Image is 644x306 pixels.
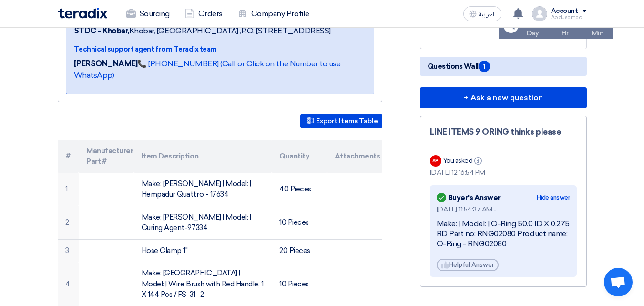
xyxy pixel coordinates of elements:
[272,239,327,262] td: 20 Pieces
[58,140,79,173] th: #
[327,140,382,173] th: Attachments
[430,155,441,167] div: AP
[527,28,539,38] div: Day
[437,191,501,204] div: Buyer's Answer
[272,173,327,206] td: 40 Pieces
[74,59,138,68] strong: [PERSON_NAME]
[479,61,490,72] span: 1
[551,7,578,15] div: Account
[437,259,499,271] div: Helpful Answer
[604,268,633,296] a: Open chat
[119,3,177,24] a: Sourcing
[430,168,577,178] div: [DATE] 12:16:54 PM
[134,140,272,173] th: Item Description
[58,173,79,206] td: 1
[562,28,568,38] div: Hr
[532,6,547,21] img: profile_test.png
[58,8,107,19] img: Teradix logo
[479,11,496,18] span: العربية
[272,206,327,239] td: 10 Pieces
[230,3,317,24] a: Company Profile
[74,26,129,35] b: STDC - Khobar,
[79,140,134,173] th: Manufacturer Part #
[430,126,577,138] div: LINE ITEMS 9 ORING thinks please
[74,44,366,54] div: Technical support agent from Teradix team
[551,15,587,20] div: Abdusamad
[537,193,570,202] div: Hide answer
[437,204,570,214] div: [DATE] 11:54:37 AM -
[74,25,331,37] span: Khobar, [GEOGRAPHIC_DATA] ,P.O. [STREET_ADDRESS]
[300,114,382,128] button: Export Items Table
[134,173,272,206] td: Make: [PERSON_NAME] | Model: | Hempadur Quattro - 17634
[463,6,501,21] button: العربية
[272,140,327,173] th: Quantity
[428,61,490,72] span: Questions Wall
[58,206,79,239] td: 2
[134,239,272,262] td: Hose Clamp 1''
[592,28,604,38] div: Min
[74,59,341,80] a: 📞 [PHONE_NUMBER] (Call or Click on the Number to use WhatsApp)
[437,219,570,249] div: Make: | Model: | O-Ring 50.0 ID X 0.275 RD Part no: RNG02080 Product name: O-Ring - RNG02080
[58,239,79,262] td: 3
[443,156,484,166] div: You asked
[420,87,587,108] button: + Ask a new question
[177,3,230,24] a: Orders
[134,206,272,239] td: Make: [PERSON_NAME] | Model: | Curing Agent-97334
